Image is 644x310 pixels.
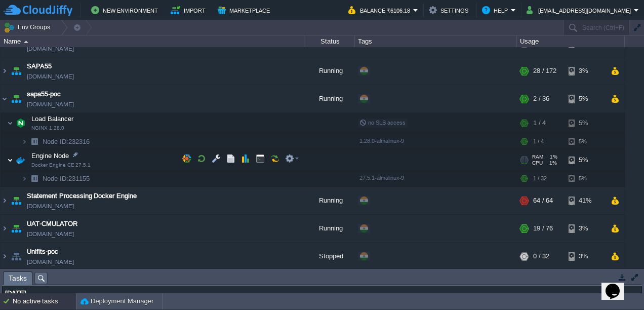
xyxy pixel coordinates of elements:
a: Statement Processing Docker Engine [27,192,137,203]
span: Load Balancer [30,116,75,125]
span: CPU [532,162,543,168]
img: AMDAwAAAACH5BAEAAAAALAAAAAABAAEAAAICRAEAOw== [14,114,28,135]
div: 41% [569,188,601,216]
div: Running [304,87,355,114]
button: Import [171,4,209,16]
img: AMDAwAAAACH5BAEAAAAALAAAAAABAAEAAAICRAEAOw== [7,114,13,135]
span: Engine Node [30,153,70,162]
img: AMDAwAAAACH5BAEAAAAALAAAAAABAAEAAAICRAEAOw== [9,87,23,114]
div: 3% [569,59,601,86]
img: AMDAwAAAACH5BAEAAAAALAAAAAABAAEAAAICRAEAOw== [27,172,42,188]
div: 5% [569,135,601,151]
span: 27.5.1-almalinux-9 [359,176,404,182]
button: Marketplace [218,4,273,16]
div: 28 / 172 [533,59,556,86]
img: AMDAwAAAACH5BAEAAAAALAAAAAABAAEAAAICRAEAOw== [21,135,27,151]
span: Docker Engine CE 27.5.1 [31,164,91,170]
div: Usage [517,35,624,47]
a: SAPA55 [27,63,52,73]
div: 3% [569,216,601,244]
a: sapa55-poc [27,91,61,101]
div: 19 / 76 [533,216,553,244]
a: [DOMAIN_NAME] [27,203,74,213]
img: AMDAwAAAACH5BAEAAAAALAAAAAABAAEAAAICRAEAOw== [9,188,23,216]
span: Node ID: [43,139,68,147]
div: Status [305,35,354,47]
img: AMDAwAAAACH5BAEAAAAALAAAAAABAAEAAAICRAEAOw== [27,135,42,151]
a: [DOMAIN_NAME] [27,101,74,111]
button: [EMAIL_ADDRESS][DOMAIN_NAME] [527,4,634,16]
button: New Environment [91,4,161,16]
div: 5% [569,151,601,172]
a: [DOMAIN_NAME] [27,230,74,241]
span: 231155 [42,176,91,184]
div: [DATE] [3,287,637,300]
button: Deployment Manager [80,296,153,306]
a: Unifits-poc [27,248,58,258]
div: Running [304,188,355,216]
div: Tags [355,35,516,47]
iframe: chat widget [601,269,634,300]
img: AMDAwAAAACH5BAEAAAAALAAAAAABAAEAAAICRAEAOw== [9,216,23,244]
span: NGINX 1.28.0 [31,127,64,133]
span: 1% [547,156,557,162]
img: AMDAwAAAACH5BAEAAAAALAAAAAABAAEAAAICRAEAOw== [7,151,13,172]
div: Stopped [304,244,355,272]
a: Node ID:231155 [42,176,91,184]
img: AMDAwAAAACH5BAEAAAAALAAAAAABAAEAAAICRAEAOw== [21,172,27,188]
div: 0 / 32 [533,244,549,272]
img: AMDAwAAAACH5BAEAAAAALAAAAAABAAEAAAICRAEAOw== [1,244,9,272]
a: Node ID:232316 [42,139,91,147]
div: 5% [569,87,601,114]
img: AMDAwAAAACH5BAEAAAAALAAAAAABAAEAAAICRAEAOw== [14,151,28,172]
img: AMDAwAAAACH5BAEAAAAALAAAAAABAAEAAAICRAEAOw== [9,59,23,86]
img: AMDAwAAAACH5BAEAAAAALAAAAAABAAEAAAICRAEAOw== [9,244,23,272]
a: Engine NodeDocker Engine CE 27.5.1 [30,153,70,161]
a: Load BalancerNGINX 1.28.0 [30,117,75,124]
a: [DOMAIN_NAME] [27,73,74,83]
img: AMDAwAAAACH5BAEAAAAALAAAAAABAAEAAAICRAEAOw== [24,41,28,43]
span: 1.28.0-almalinux-9 [359,139,404,145]
div: 2 / 36 [533,87,549,114]
button: Balance ₹6106.18 [348,4,413,16]
div: Running [304,59,355,86]
img: AMDAwAAAACH5BAEAAAAALAAAAAABAAEAAAICRAEAOw== [1,59,9,86]
div: 1 / 32 [533,172,547,188]
span: Node ID: [43,176,68,184]
div: Name [1,35,304,47]
button: Settings [429,4,471,16]
span: Tasks [9,272,27,285]
div: Running [304,216,355,244]
button: Env Groups [4,20,54,34]
span: 1% [547,162,557,168]
span: no SLB access [359,121,406,127]
img: CloudJiffy [4,4,72,17]
div: 5% [569,172,601,188]
div: No active tasks [13,293,76,309]
div: 5% [569,114,601,135]
img: AMDAwAAAACH5BAEAAAAALAAAAAABAAEAAAICRAEAOw== [1,87,9,114]
div: 1 / 4 [533,114,546,135]
div: 3% [569,244,601,272]
a: [DOMAIN_NAME] [27,45,74,55]
div: 64 / 64 [533,188,553,216]
img: AMDAwAAAACH5BAEAAAAALAAAAAABAAEAAAICRAEAOw== [1,188,9,216]
a: [DOMAIN_NAME] [27,258,74,268]
img: AMDAwAAAACH5BAEAAAAALAAAAAABAAEAAAICRAEAOw== [1,216,9,244]
button: Help [482,4,511,16]
a: UAT-CMULATOR [27,220,77,230]
div: 1 / 4 [533,135,544,151]
span: RAM [532,156,543,162]
span: 232316 [42,139,91,147]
